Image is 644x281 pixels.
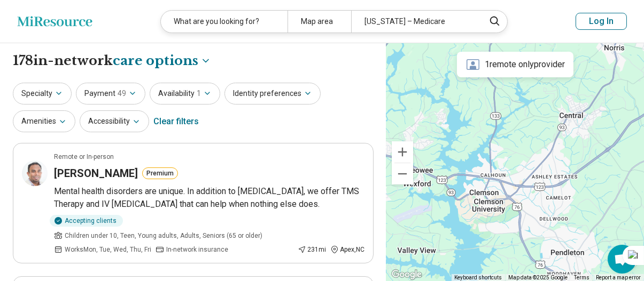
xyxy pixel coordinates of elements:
[150,83,220,105] button: Availability1
[13,83,72,105] button: Specialty
[457,52,573,77] div: 1 remote only provider
[54,166,138,181] h3: [PERSON_NAME]
[65,231,262,240] span: Children under 10, Teen, Young adults, Adults, Seniors (65 or older)
[161,11,288,33] div: What are you looking for?
[76,83,145,105] button: Payment49
[118,88,126,99] span: 49
[576,13,627,30] button: Log In
[392,141,413,163] button: Zoom in
[80,110,149,132] button: Accessibility
[54,152,114,162] p: Remote or In-person
[113,52,198,70] span: care options
[166,245,228,254] span: In-network insurance
[298,245,326,254] div: 231 mi
[50,215,123,227] div: Accepting clients
[508,275,568,280] span: Map data ©2025 Google
[288,11,351,33] div: Map area
[113,52,211,70] button: Care options
[574,275,589,280] a: Terms (opens in new tab)
[197,88,201,99] span: 1
[330,245,364,254] div: Apex , NC
[65,245,151,254] span: Works Mon, Tue, Wed, Thu, Fri
[142,167,178,179] button: Premium
[54,185,364,211] p: Mental health disorders are unique. In addition to [MEDICAL_DATA], we offer TMS Therapy and IV [M...
[351,11,478,33] div: [US_STATE] – Medicare
[392,163,413,184] button: Zoom out
[13,110,75,132] button: Amenities
[596,275,641,280] a: Report a map error
[153,109,199,134] div: Clear filters
[13,52,211,70] h1: 178 in-network
[224,83,321,105] button: Identity preferences
[608,245,637,274] a: Open chat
